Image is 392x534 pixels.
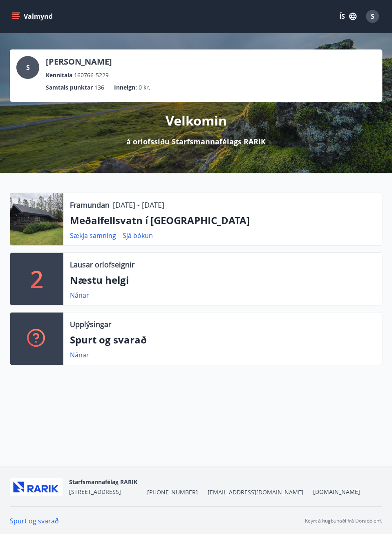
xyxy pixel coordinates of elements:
[70,319,111,330] p: Upplýsingar
[70,291,89,300] a: Nánar
[147,488,198,496] span: [PHONE_NUMBER]
[113,200,164,210] p: [DATE] - [DATE]
[70,213,375,227] p: Meðalfellsvatn í [GEOGRAPHIC_DATA]
[166,112,227,130] p: Velkomin
[30,263,43,294] p: 2
[94,83,104,92] span: 136
[114,83,137,92] p: Inneign :
[208,488,303,496] span: [EMAIL_ADDRESS][DOMAIN_NAME]
[70,200,110,210] p: Framundan
[10,478,63,496] img: ZmrgJ79bX6zJLXUGuSjrUVyxXxBt3QcBuEz7Nz1t.png
[335,9,361,24] button: ÍS
[46,56,112,67] p: [PERSON_NAME]
[74,71,109,80] span: 160766-5229
[10,516,59,525] a: Spurt og svarað
[26,63,30,72] span: S
[69,478,137,486] span: Starfsmannafélag RARIK
[123,231,153,240] a: Sjá bókun
[70,231,116,240] a: Sækja samning
[363,7,382,26] button: S
[70,273,375,287] p: Næstu helgi
[46,71,72,80] p: Kennitala
[139,83,150,92] span: 0 kr.
[70,259,134,270] p: Lausar orlofseignir
[313,488,360,496] a: [DOMAIN_NAME]
[10,9,56,24] button: menu
[70,350,89,359] a: Nánar
[305,517,382,525] p: Keyrt á hugbúnaði frá Dorado ehf.
[126,136,266,147] p: á orlofssíðu Starfsmannafélags RARIK
[371,12,374,21] span: S
[69,488,121,496] span: [STREET_ADDRESS]
[46,83,93,92] p: Samtals punktar
[70,333,375,347] p: Spurt og svarað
